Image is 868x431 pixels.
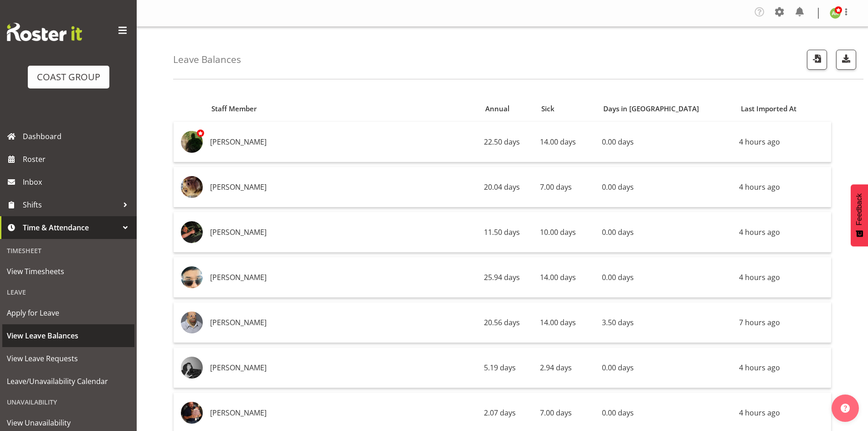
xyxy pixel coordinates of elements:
a: Leave/Unavailability Calendar [2,370,134,393]
span: 7.00 days [540,408,572,418]
span: 4 hours ago [739,182,780,192]
div: Last Imported At [741,104,826,114]
span: 14.00 days [540,137,576,147]
a: Apply for Leave [2,301,134,324]
span: 4 hours ago [739,363,780,373]
span: 7.00 days [540,182,572,192]
span: 0.00 days [602,272,634,282]
span: 0.00 days [602,227,634,237]
td: [PERSON_NAME] [206,348,480,388]
div: Sick [541,104,593,114]
img: Rosterit website logo [7,23,82,41]
span: 2.07 days [484,408,516,418]
img: alan-burrowsbb943395863b3ae7062c263e1c991831.png [181,221,203,243]
span: 2.94 days [540,363,572,373]
span: 0.00 days [602,182,634,192]
span: Time & Attendance [23,221,118,234]
td: [PERSON_NAME] [206,212,480,253]
span: 5.19 days [484,363,516,373]
span: View Unavailability [7,416,130,430]
span: 0.00 days [602,408,634,418]
span: 0.00 days [602,137,634,147]
button: Feedback - Show survey [851,184,868,246]
td: [PERSON_NAME] [206,257,480,298]
span: 7 hours ago [739,317,780,327]
td: [PERSON_NAME] [206,302,480,343]
span: 11.50 days [484,227,520,237]
img: aaron-grant454b22c01f25b3c339245abd24dca433.png [181,176,203,198]
div: Days in [GEOGRAPHIC_DATA] [603,104,730,114]
span: 14.00 days [540,317,576,327]
img: aof-anujarawat71d0d1c466b097e0dd92e270e9672f26.png [181,266,203,288]
span: Feedback [855,193,863,225]
img: jack-brewer28ac685c70e71ff79742fefa9a808932.png [181,402,203,424]
div: Staff Member [211,104,475,114]
div: Leave [2,283,134,301]
span: Leave/Unavailability Calendar [7,374,130,388]
div: Annual [485,104,531,114]
span: Apply for Leave [7,306,130,320]
span: 10.00 days [540,227,576,237]
button: Import Leave Balances [807,50,827,70]
span: 20.56 days [484,317,520,327]
span: Roster [23,152,132,166]
a: View Leave Balances [2,324,134,347]
span: 4 hours ago [739,227,780,237]
img: help-xxl-2.png [841,404,850,413]
div: COAST GROUP [37,70,100,84]
span: 22.50 days [484,137,520,147]
img: angela-kerrigan9606.jpg [830,8,841,19]
span: 4 hours ago [739,272,780,282]
span: Inbox [23,175,132,189]
span: 20.04 days [484,182,520,192]
span: Dashboard [23,130,132,143]
div: Unavailability [2,393,134,411]
span: 4 hours ago [739,408,780,418]
div: Timesheet [2,241,134,260]
button: Download Leave Balances [836,50,856,70]
span: 14.00 days [540,272,576,282]
span: 25.94 days [484,272,520,282]
span: View Timesheets [7,265,130,278]
span: View Leave Balances [7,329,130,343]
a: View Leave Requests [2,347,134,370]
span: 4 hours ago [739,137,780,147]
span: 3.50 days [602,317,634,327]
span: 0.00 days [602,363,634,373]
a: View Timesheets [2,260,134,283]
img: coel-phillips75804c3b35f37dbbd88675c55268b4da.png [181,312,203,333]
td: [PERSON_NAME] [206,122,480,162]
h4: Leave Balances [173,54,241,65]
img: micah-hetrick73ebaf9e9aacd948a3fc464753b70555.png [181,131,203,153]
td: [PERSON_NAME] [206,167,480,208]
span: Shifts [23,198,118,212]
span: View Leave Requests [7,352,130,365]
img: hayden-watts63df7d1b9052fe9277054df1db42bcd0.png [181,357,203,379]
